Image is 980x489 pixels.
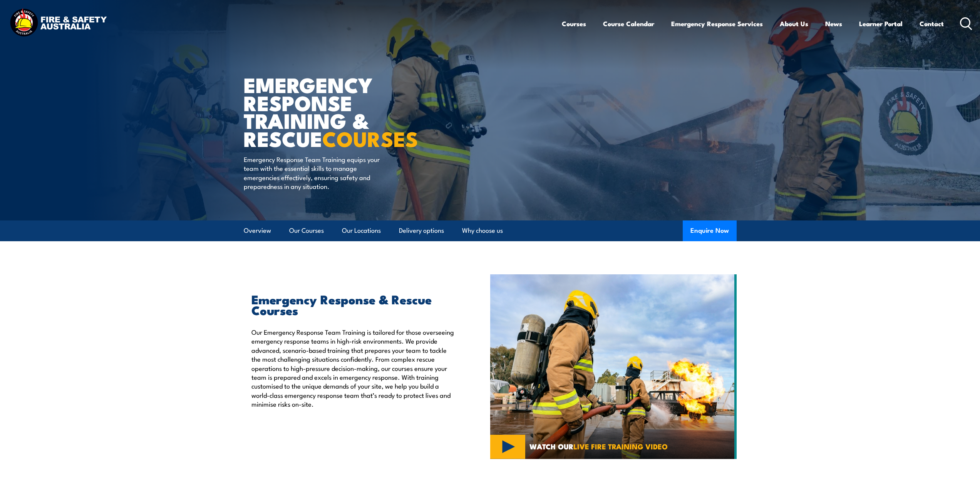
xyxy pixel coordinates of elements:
strong: LIVE FIRE TRAINING VIDEO [573,441,668,452]
button: Enquire Now [683,220,737,241]
a: Course Calendar [603,13,654,34]
a: About Us [780,13,808,34]
h1: Emergency Response Training & Rescue [244,75,434,147]
p: Emergency Response Team Training equips your team with the essential skills to manage emergencies... [244,155,384,191]
a: Courses [562,13,586,34]
img: Emergency Response Team Training Australia [490,274,737,459]
a: Why choose us [462,220,503,241]
h2: Emergency Response & Rescue Courses [251,294,455,315]
strong: COURSES [322,122,418,154]
a: Our Courses [289,220,324,241]
span: WATCH OUR [529,443,668,450]
a: Overview [244,220,271,241]
a: Emergency Response Services [671,13,763,34]
a: Contact [920,13,944,34]
a: Our Locations [342,220,381,241]
a: News [825,13,842,34]
p: Our Emergency Response Team Training is tailored for those overseeing emergency response teams in... [251,327,455,409]
a: Learner Portal [859,13,903,34]
a: Delivery options [399,220,444,241]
